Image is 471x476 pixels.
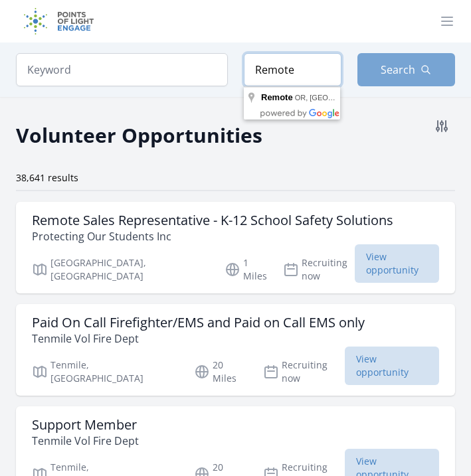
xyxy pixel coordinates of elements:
[345,347,439,385] span: View opportunity
[16,53,228,86] input: Keyword
[16,202,455,293] a: Remote Sales Representative - K-12 School Safety Solutions Protecting Our Students Inc [GEOGRAPHI...
[32,228,393,244] p: Protecting Our Students Inc
[16,120,262,150] h2: Volunteer Opportunities
[381,62,415,78] span: Search
[355,244,439,283] span: View opportunity
[32,331,365,347] p: Tenmile Vol Fire Dept
[32,212,393,228] h3: Remote Sales Representative - K-12 School Safety Solutions
[32,417,139,433] h3: Support Member
[194,358,247,385] p: 20 Miles
[32,256,209,283] p: [GEOGRAPHIC_DATA], [GEOGRAPHIC_DATA]
[357,53,455,86] button: Search
[16,304,455,396] a: Paid On Call Firefighter/EMS and Paid on Call EMS only Tenmile Vol Fire Dept Tenmile, [GEOGRAPHIC...
[283,256,355,283] p: Recruiting now
[261,92,293,102] span: Remote
[295,94,386,102] span: OR, [GEOGRAPHIC_DATA]
[32,358,178,385] p: Tenmile, [GEOGRAPHIC_DATA]
[32,315,365,331] h3: Paid On Call Firefighter/EMS and Paid on Call EMS only
[244,53,341,86] input: Location
[16,171,78,184] span: 38,641 results
[32,433,139,449] p: Tenmile Vol Fire Dept
[263,358,345,385] p: Recruiting now
[225,256,267,283] p: 1 Miles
